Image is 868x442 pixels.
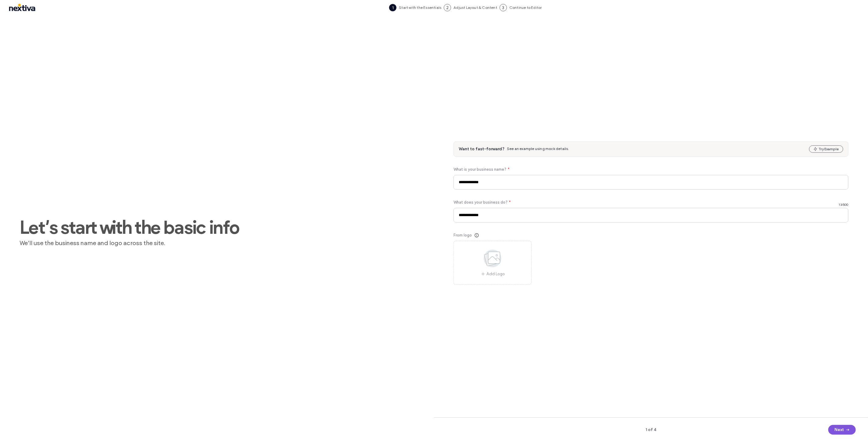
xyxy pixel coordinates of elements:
[454,199,508,205] span: What does your business do?
[389,4,396,11] div: 1
[454,232,472,238] span: From logo
[454,166,506,173] span: What is your business name?
[828,425,856,435] button: Next
[809,145,843,153] button: Try Example
[507,146,569,151] span: See an example using mock details.
[399,5,441,10] span: Start with the Essentials
[14,4,26,10] span: Help
[20,239,414,247] span: We’ll use the business name and logo across the site.
[839,202,848,207] span: 13 / 500
[500,4,507,11] div: 3
[444,4,451,11] div: 2
[454,5,497,10] span: Adjust Layout & Content
[509,5,542,10] span: Continue to Editor
[487,271,505,277] span: Add Logo
[20,218,414,237] span: Let’s start with the basic info
[590,427,713,433] span: 1 of 4
[459,146,505,152] span: Want to fast-forward?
